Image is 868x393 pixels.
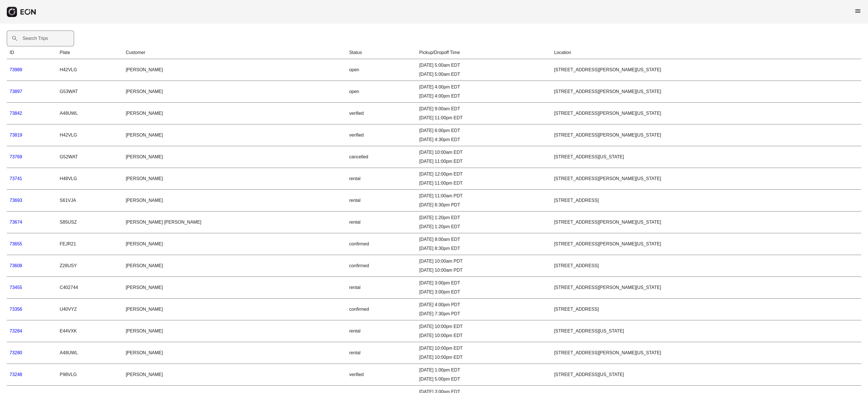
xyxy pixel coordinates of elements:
td: FEJR21 [57,233,123,255]
th: Plate [57,46,123,59]
td: cancelled [346,146,416,168]
td: rental [346,342,416,364]
td: P98VLG [57,364,123,386]
td: [STREET_ADDRESS][US_STATE] [551,320,861,342]
td: [PERSON_NAME] [123,233,346,255]
div: [DATE] 9:00am EDT [419,105,548,112]
div: [DATE] 4:00pm PDT [419,301,548,308]
td: [PERSON_NAME] [123,342,346,364]
th: Customer [123,46,346,59]
th: ID [7,46,57,59]
a: 73842 [10,111,22,116]
td: H48VLG [57,168,123,190]
a: 73989 [10,67,22,72]
a: 73693 [10,198,22,203]
div: [DATE] 11:00pm EDT [419,180,548,187]
td: rental [346,211,416,233]
td: [PERSON_NAME] [123,255,346,277]
td: [PERSON_NAME] [123,146,346,168]
div: [DATE] 10:00am PDT [419,258,548,265]
div: [DATE] 8:30pm EDT [419,245,548,252]
td: [STREET_ADDRESS][US_STATE] [551,364,861,386]
div: [DATE] 7:30pm PDT [419,310,548,317]
label: Search Trips [23,35,48,42]
td: [STREET_ADDRESS][PERSON_NAME][US_STATE] [551,277,861,299]
a: 73819 [10,133,22,137]
td: E44VXK [57,320,123,342]
td: verified [346,364,416,386]
td: confirmed [346,299,416,320]
td: S85USZ [57,211,123,233]
td: open [346,59,416,81]
td: confirmed [346,255,416,277]
td: [STREET_ADDRESS][PERSON_NAME][US_STATE] [551,211,861,233]
div: [DATE] 5:00pm EDT [419,376,548,383]
th: Location [551,46,861,59]
td: rental [346,190,416,211]
td: [STREET_ADDRESS][PERSON_NAME][US_STATE] [551,59,861,81]
div: [DATE] 10:00am EDT [419,149,548,156]
td: [PERSON_NAME] [123,277,346,299]
td: [STREET_ADDRESS] [551,255,861,277]
div: [DATE] 3:00pm EDT [419,289,548,295]
td: confirmed [346,233,416,255]
span: menu [854,8,861,14]
td: [PERSON_NAME] [123,124,346,146]
a: 73674 [10,220,22,224]
a: 73455 [10,285,22,290]
td: [STREET_ADDRESS][PERSON_NAME][US_STATE] [551,342,861,364]
td: [STREET_ADDRESS][PERSON_NAME][US_STATE] [551,103,861,124]
div: [DATE] 1:20pm EDT [419,214,548,221]
div: [DATE] 4:00pm EDT [419,84,548,90]
td: [PERSON_NAME] [123,59,346,81]
a: 73655 [10,241,22,246]
div: [DATE] 4:30pm EDT [419,136,548,143]
div: [DATE] 11:00pm EDT [419,115,548,121]
a: 73769 [10,154,22,159]
td: verified [346,124,416,146]
a: 73356 [10,307,22,312]
div: [DATE] 1:00pm EDT [419,367,548,373]
a: 73248 [10,372,22,377]
th: Pickup/Dropoff Time [416,46,551,59]
td: C402744 [57,277,123,299]
a: 73280 [10,350,22,355]
div: [DATE] 1:20pm EDT [419,223,548,230]
td: rental [346,168,416,190]
td: [PERSON_NAME] [123,299,346,320]
div: [DATE] 11:00am PDT [419,193,548,199]
td: [PERSON_NAME] [123,364,346,386]
a: 73897 [10,89,22,94]
td: [STREET_ADDRESS][PERSON_NAME][US_STATE] [551,124,861,146]
div: [DATE] 6:00pm EDT [419,127,548,134]
div: [DATE] 10:00am PDT [419,267,548,274]
td: A48UWL [57,103,123,124]
div: [DATE] 10:00pm EDT [419,332,548,339]
a: 73284 [10,329,22,333]
td: [PERSON_NAME] [123,190,346,211]
a: 73741 [10,176,22,181]
td: [STREET_ADDRESS][PERSON_NAME][US_STATE] [551,81,861,103]
div: [DATE] 6:30pm PDT [419,202,548,208]
div: [DATE] 12:00pm EDT [419,171,548,178]
td: U40VYZ [57,299,123,320]
td: rental [346,277,416,299]
td: [STREET_ADDRESS] [551,190,861,211]
td: Z28USY [57,255,123,277]
a: 73608 [10,263,22,268]
div: [DATE] 11:00pm EDT [419,158,548,165]
div: [DATE] 5:00am EDT [419,62,548,69]
td: G52WAT [57,146,123,168]
td: [STREET_ADDRESS][US_STATE] [551,146,861,168]
td: [PERSON_NAME] [123,81,346,103]
td: [STREET_ADDRESS][PERSON_NAME][US_STATE] [551,233,861,255]
td: [PERSON_NAME] [PERSON_NAME] [123,211,346,233]
td: S61VJA [57,190,123,211]
div: [DATE] 8:00am EDT [419,236,548,243]
td: [PERSON_NAME] [123,168,346,190]
td: [PERSON_NAME] [123,320,346,342]
td: A48UWL [57,342,123,364]
td: verified [346,103,416,124]
div: [DATE] 10:00pm EDT [419,323,548,330]
td: H42VLG [57,124,123,146]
